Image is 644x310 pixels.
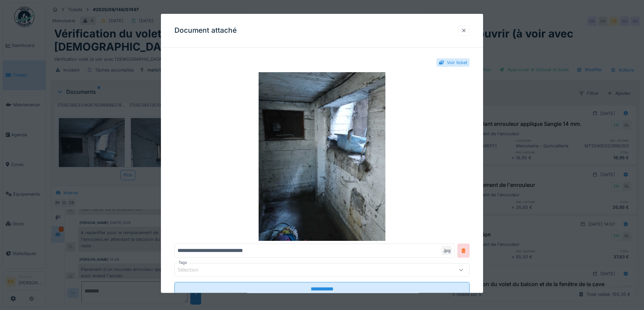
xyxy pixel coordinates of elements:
div: Sélection [177,266,208,274]
label: Tags [177,260,188,266]
h3: Document attaché [174,26,237,35]
div: .jpg [442,246,452,255]
div: Voir ticket [447,59,467,66]
img: 110800f7-7244-40b1-9f18-e3067582ecf9-17592384928746446664437950596561.jpg [174,73,470,241]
